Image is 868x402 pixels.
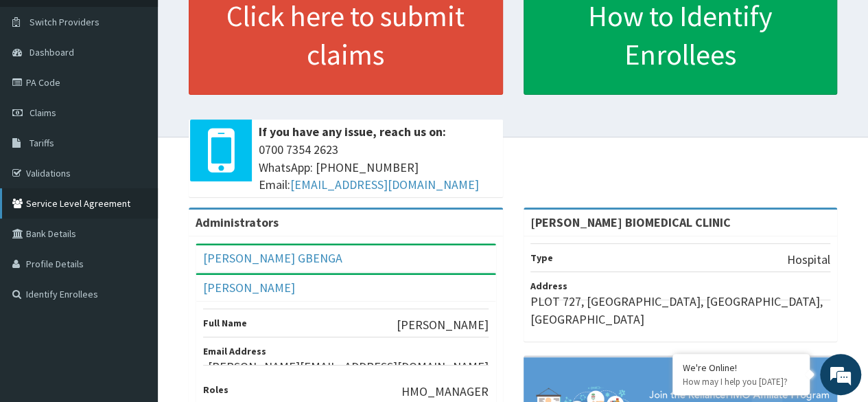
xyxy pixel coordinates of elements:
[530,252,553,264] b: Type
[290,177,479,192] a: [EMAIL_ADDRESS][DOMAIN_NAME]
[259,124,446,139] b: If you have any issue, reach us on:
[25,69,56,103] img: d_794563401_company_1708531726252_794563401
[208,358,489,376] p: [PERSON_NAME][EMAIL_ADDRESS][DOMAIN_NAME]
[30,16,99,28] span: Switch Providers
[530,293,831,328] p: PLOT 727, [GEOGRAPHIC_DATA], [GEOGRAPHIC_DATA], [GEOGRAPHIC_DATA]
[30,107,56,119] span: Claims
[683,376,799,388] p: How may I help you today?
[71,77,231,95] div: Chat with us now
[203,345,266,357] b: Email Address
[225,7,258,40] div: Minimize live chat window
[787,251,830,269] p: Hospital
[683,361,799,374] div: We're Online!
[7,261,261,309] textarea: Type your message and hit 'Enter'
[196,214,279,230] b: Administrators
[259,141,496,194] span: 0700 7354 2623 WhatsApp: [PHONE_NUMBER] Email:
[203,383,228,396] b: Roles
[80,116,189,255] span: We're online!
[203,280,295,295] a: [PERSON_NAME]
[401,383,489,401] p: HMO_MANAGER
[203,317,247,329] b: Full Name
[203,250,342,266] a: [PERSON_NAME] GBENGA
[530,280,567,292] b: Address
[30,46,74,58] span: Dashboard
[397,316,489,334] p: [PERSON_NAME]
[30,137,54,149] span: Tariffs
[530,214,731,230] strong: [PERSON_NAME] BIOMEDICAL CLINIC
